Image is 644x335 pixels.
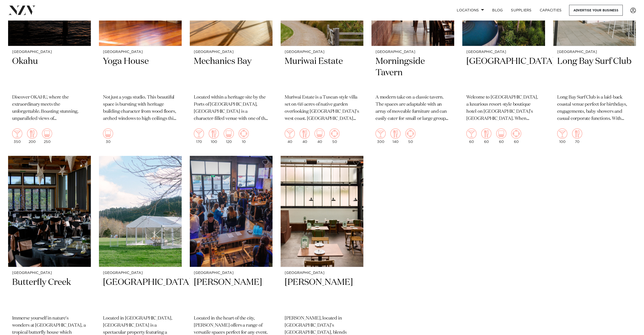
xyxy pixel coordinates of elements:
[42,128,52,144] div: 250
[466,56,541,90] h2: [GEOGRAPHIC_DATA]
[557,94,632,122] p: Long Bay Surf Club is a laid-back coastal venue perfect for birthdays, engagements, baby showers ...
[103,94,178,122] p: Not just a yoga studio. This beautiful space is bursting with heritage building character from wo...
[8,6,36,15] img: nzv-logo.png
[557,128,567,144] div: 100
[239,128,249,144] div: 10
[329,128,340,144] div: 50
[239,128,249,139] img: meeting.png
[405,128,416,139] img: meeting.png
[194,56,268,90] h2: Mechanics Bay
[12,50,87,54] small: [GEOGRAPHIC_DATA]
[285,94,359,122] p: Muriwai Estate is a Tuscan-style villa set on 6.6 acres of native garden overlooking [GEOGRAPHIC_...
[466,128,476,139] img: cocktail.png
[103,128,113,139] img: theatre.png
[27,128,37,144] div: 200
[466,94,541,122] p: Welcome to [GEOGRAPHIC_DATA], a luxurious resort-style boutique hotel on [GEOGRAPHIC_DATA]’s [GEO...
[496,128,506,139] img: theatre.png
[557,50,632,54] small: [GEOGRAPHIC_DATA]
[285,50,359,54] small: [GEOGRAPHIC_DATA]
[103,128,113,144] div: 30
[224,128,234,144] div: 120
[194,128,204,139] img: cocktail.png
[12,271,87,275] small: [GEOGRAPHIC_DATA]
[536,5,566,16] a: Capacities
[103,277,178,311] h2: [GEOGRAPHIC_DATA]
[300,128,310,139] img: dining.png
[12,277,87,311] h2: Butterfly Creek
[557,56,632,90] h2: Long Bay Surf Club
[376,128,386,144] div: 300
[12,128,22,139] img: cocktail.png
[329,128,340,139] img: meeting.png
[194,277,268,311] h2: [PERSON_NAME]
[285,277,359,311] h2: [PERSON_NAME]
[466,128,476,144] div: 60
[315,128,325,139] img: theatre.png
[315,128,325,144] div: 40
[103,271,178,275] small: [GEOGRAPHIC_DATA]
[376,94,450,122] p: A modern take on a classic tavern. The spaces are adaptable with an array of moveable furniture a...
[507,5,535,16] a: SUPPLIERS
[103,56,178,90] h2: Yoga House
[300,128,310,144] div: 40
[376,50,450,54] small: [GEOGRAPHIC_DATA]
[285,128,295,144] div: 40
[496,128,506,144] div: 60
[557,128,567,139] img: cocktail.png
[572,128,582,144] div: 70
[103,50,178,54] small: [GEOGRAPHIC_DATA]
[285,56,359,90] h2: Muriwai Estate
[194,94,268,122] p: Located within a heritage site by the Ports of [GEOGRAPHIC_DATA], [GEOGRAPHIC_DATA] is a characte...
[285,128,295,139] img: cocktail.png
[481,128,491,144] div: 60
[569,5,623,16] a: Advertise your business
[194,50,268,54] small: [GEOGRAPHIC_DATA]
[572,128,582,139] img: dining.png
[194,128,204,144] div: 170
[466,50,541,54] small: [GEOGRAPHIC_DATA]
[285,271,359,275] small: [GEOGRAPHIC_DATA]
[376,128,386,139] img: cocktail.png
[12,128,22,144] div: 350
[194,271,268,275] small: [GEOGRAPHIC_DATA]
[390,128,401,139] img: dining.png
[224,128,234,139] img: theatre.png
[27,128,37,139] img: dining.png
[12,94,87,122] p: Discover OKAHU, where the extraordinary meets the unforgettable. Boasting stunning, unparalleled ...
[511,128,521,144] div: 60
[390,128,401,144] div: 140
[209,128,219,139] img: dining.png
[376,56,450,90] h2: Morningside Tavern
[488,5,507,16] a: BLOG
[209,128,219,144] div: 100
[453,5,488,16] a: Locations
[42,128,52,139] img: theatre.png
[12,56,87,90] h2: Okahu
[405,128,416,144] div: 50
[511,128,521,139] img: meeting.png
[481,128,491,139] img: dining.png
